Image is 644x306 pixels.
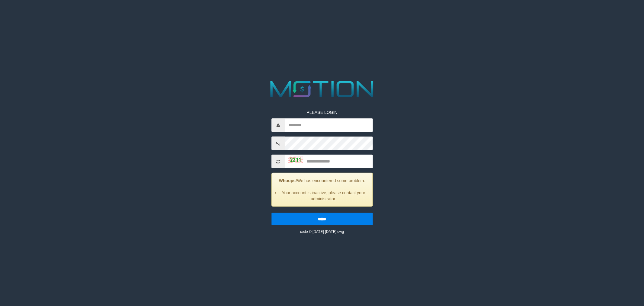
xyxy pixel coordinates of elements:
[279,178,297,183] strong: Whoops!
[300,230,344,234] small: code © [DATE]-[DATE] dwg
[266,78,378,100] img: MOTION_logo.png
[271,109,373,115] p: PLEASE LOGIN
[279,190,368,202] li: Your account is inactive, please contact your administrator.
[271,173,373,207] div: We has encountered some problem.
[288,157,303,163] img: captcha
